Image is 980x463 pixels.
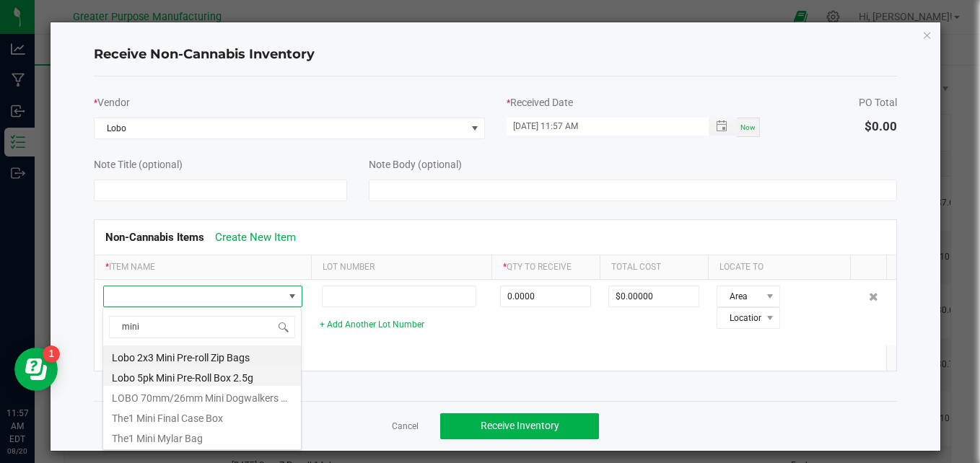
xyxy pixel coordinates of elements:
div: Note Body (optional) [369,157,897,172]
h4: Receive Non-Cannabis Inventory [94,45,898,64]
input: MM/dd/yyyy HH:MM a [507,118,694,136]
span: Toggle popup [709,118,737,136]
span: Receive Inventory [481,420,559,431]
iframe: Resource center unread badge [43,345,60,363]
span: $0.00 [865,119,897,133]
th: Lot Number [311,255,491,280]
div: Received Date [507,95,760,110]
span: Location [717,308,761,328]
button: Receive Inventory [440,413,599,439]
div: PO Total [859,95,897,110]
a: + Add Another Lot Number [320,319,424,330]
div: Note Title (optional) [94,157,347,172]
th: Qty to Receive [491,255,600,280]
div: Vendor [94,95,485,110]
span: Now [740,123,756,131]
a: Cancel [392,420,419,433]
span: Lobo [95,118,466,138]
a: Create New Item [215,231,296,244]
iframe: Resource center [14,348,58,391]
span: Area [717,286,761,307]
span: Non-Cannabis Items [105,231,204,244]
th: Item Name [95,255,311,280]
th: Locate To [708,255,851,280]
button: Close [922,26,932,43]
th: Total Cost [600,255,708,280]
